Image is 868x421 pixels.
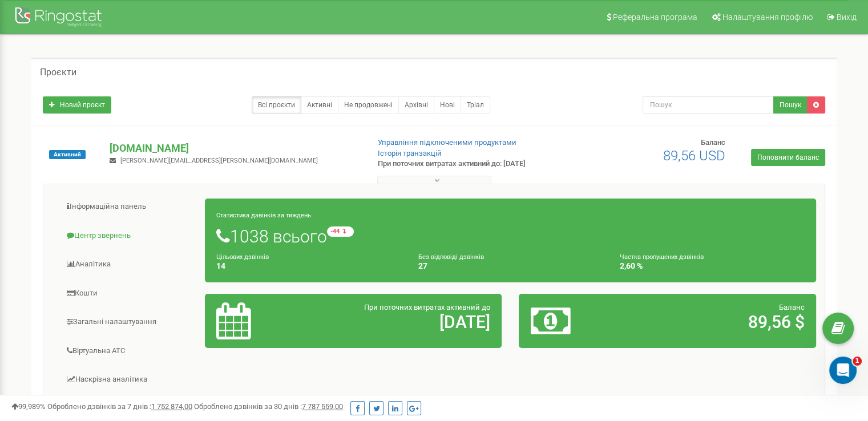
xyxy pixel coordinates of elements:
[620,253,704,261] small: Частка пропущених дзвінків
[52,250,205,278] a: Аналiтика
[52,193,205,221] a: Інформаційна панель
[628,313,805,331] h2: 89,56 $
[701,138,725,147] span: Баланс
[302,402,343,411] u: 7 787 559,00
[120,157,318,164] span: [PERSON_NAME][EMAIL_ADDRESS][PERSON_NAME][DOMAIN_NAME]
[461,96,490,114] a: Тріал
[378,149,442,157] a: Історія транзакцій
[52,280,205,307] a: Кошти
[643,96,774,114] input: Пошук
[722,13,813,22] span: Налаштування профілю
[620,262,805,270] h4: 2,60 %
[52,308,205,336] a: Загальні налаштування
[40,67,76,78] h5: Проєкти
[418,262,603,270] h4: 27
[418,253,484,261] small: Без відповіді дзвінків
[313,313,490,331] h2: [DATE]
[779,303,805,311] span: Баланс
[216,226,805,246] h1: 1038 всього
[43,96,111,114] a: Новий проєкт
[613,13,697,22] span: Реферальна програма
[327,226,354,237] small: -44
[829,357,857,384] iframe: Intercom live chat
[663,148,725,164] span: 89,56 USD
[110,141,359,156] p: [DOMAIN_NAME]
[49,150,86,159] span: Активний
[364,303,490,311] span: При поточних витратах активний до
[252,96,301,114] a: Всі проєкти
[378,138,516,147] a: Управління підключеними продуктами
[11,402,46,411] span: 99,989%
[434,96,461,114] a: Нові
[216,253,269,261] small: Цільових дзвінків
[301,96,338,114] a: Активні
[47,402,192,411] span: Оброблено дзвінків за 7 днів :
[52,337,205,365] a: Віртуальна АТС
[151,402,192,411] u: 1 752 874,00
[52,366,205,394] a: Наскрізна аналітика
[773,96,808,114] button: Пошук
[837,13,857,22] span: Вихід
[216,212,311,219] small: Статистика дзвінків за тиждень
[194,402,343,411] span: Оброблено дзвінків за 30 днів :
[853,357,862,366] span: 1
[52,222,205,250] a: Центр звернень
[338,96,399,114] a: Не продовжені
[751,149,825,166] a: Поповнити баланс
[378,159,560,169] p: При поточних витратах активний до: [DATE]
[216,262,401,270] h4: 14
[398,96,434,114] a: Архівні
